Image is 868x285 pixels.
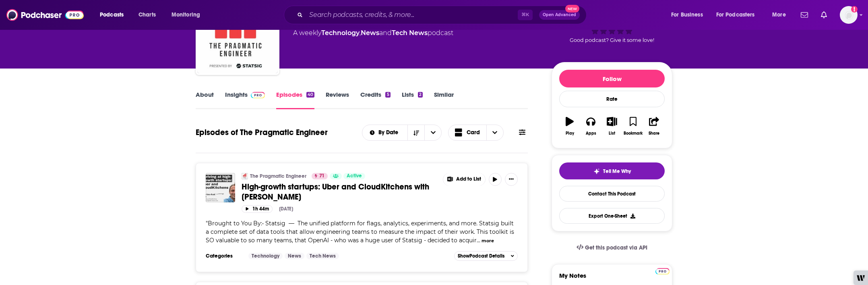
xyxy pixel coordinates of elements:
span: ⌘ K [518,10,533,20]
button: Show More Button [443,173,485,186]
button: 1h 44m [242,205,273,213]
a: Reviews [326,91,349,109]
div: Share [649,131,659,136]
span: High-growth startups: Uber and CloudKitchens with [PERSON_NAME] [242,182,429,202]
a: Active [343,173,365,179]
span: 71 [319,172,324,180]
span: Active [347,172,362,180]
h1: Episodes of The Pragmatic Engineer [196,127,328,137]
a: Get this podcast via API [570,238,654,258]
a: The Pragmatic Engineer [250,173,306,179]
button: Play [559,112,580,141]
svg: Add a profile image [851,6,858,12]
div: Bookmark [624,131,643,136]
h3: Categories [206,253,242,259]
button: Show More Button [505,173,518,186]
img: tell me why sparkle [593,168,600,175]
span: Tell Me Why [603,168,631,175]
a: Tech News [306,253,339,259]
a: Episodes40 [276,91,314,109]
div: Search podcasts, credits, & more... [291,6,594,24]
img: Podchaser Pro [251,92,265,98]
span: Logged in as OutCastPodChaser [840,6,858,24]
div: Rate [559,91,665,107]
span: , [360,29,361,37]
span: " [206,220,514,244]
span: For Podcasters [716,9,755,21]
div: A weekly podcast [293,28,453,38]
a: News [285,253,304,259]
a: Tech News [392,29,428,37]
span: and [379,29,392,37]
img: The Pragmatic Engineer [242,173,248,179]
div: 40 [306,92,314,98]
a: 71 [312,173,328,179]
span: Good podcast? Give it some love! [570,37,654,43]
button: open menu [166,8,211,21]
button: open menu [767,8,796,21]
button: more [482,237,494,244]
a: InsightsPodchaser Pro [225,91,265,109]
span: For Business [671,9,703,21]
span: ... [477,237,480,244]
button: Open AdvancedNew [539,10,580,20]
img: High-growth startups: Uber and CloudKitchens with Charles-Axel Dein [206,173,235,202]
button: tell me why sparkleTell Me Why [559,162,665,179]
button: Choose View [448,125,504,141]
button: List [601,112,622,141]
a: Show notifications dropdown [818,8,830,22]
button: open menu [424,125,441,140]
a: News [361,29,379,37]
button: Export One-Sheet [559,208,665,224]
span: More [772,9,786,21]
a: Similar [434,91,454,109]
span: Get this podcast via API [585,244,647,251]
button: open menu [94,8,134,21]
a: Charts [133,8,161,21]
h2: Choose List sort [362,125,442,141]
img: User Profile [840,6,858,24]
input: Search podcasts, credits, & more... [306,8,518,21]
a: Pro website [655,267,670,275]
span: Open Advanced [543,13,576,17]
span: By Date [378,130,401,135]
button: open menu [711,8,767,21]
span: Monitoring [172,9,200,21]
a: Technology [248,253,283,259]
span: Podcasts [100,9,124,21]
img: Podchaser Pro [655,268,670,275]
div: 5 [385,92,390,98]
a: Contact This Podcast [559,186,665,202]
span: New [565,5,580,12]
span: Card [467,130,480,135]
button: open menu [362,130,408,135]
span: Add to List [456,176,481,182]
button: Follow [559,70,665,87]
button: open menu [665,8,713,21]
span: Brought to You By:•⁠ Statsig ⁠ — ⁠ The unified platform for flags, analytics, experiments, and mo... [206,220,514,244]
a: High-growth startups: Uber and CloudKitchens with [PERSON_NAME] [242,182,437,202]
button: Apps [580,112,601,141]
a: Lists2 [402,91,423,109]
div: List [609,131,615,136]
span: Charts [138,9,156,21]
span: Show Podcast Details [458,253,504,259]
div: Apps [586,131,596,136]
button: Show profile menu [840,6,858,24]
button: Share [644,112,665,141]
button: Bookmark [622,112,643,141]
div: Play [566,131,574,136]
div: 2 [418,92,423,98]
a: Technology [321,29,360,37]
button: ShowPodcast Details [454,251,518,261]
a: About [196,91,214,109]
a: Show notifications dropdown [798,8,811,22]
a: Credits5 [360,91,390,109]
img: Podchaser - Follow, Share and Rate Podcasts [6,7,84,23]
button: Sort Direction [407,125,424,140]
div: [DATE] [279,206,293,212]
